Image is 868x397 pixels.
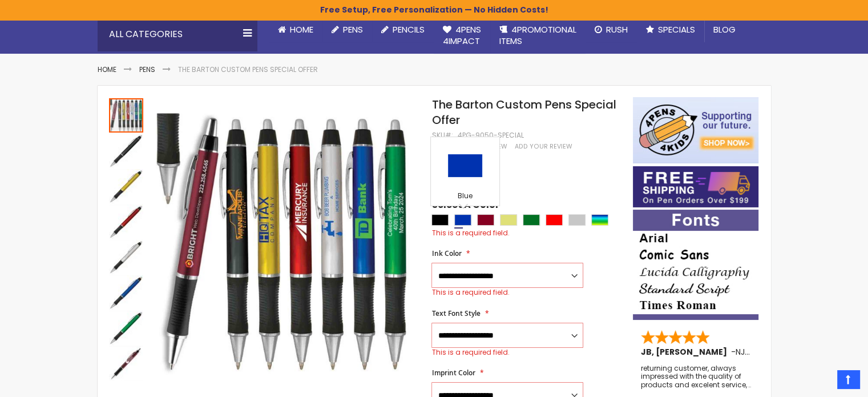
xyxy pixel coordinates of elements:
[434,191,496,203] div: Blue
[514,142,572,151] a: Add Your Review
[109,133,144,168] div: The Barton Custom Pens Special Offer
[837,370,859,388] a: Top
[139,65,155,74] a: Pens
[586,17,637,42] a: Rush
[109,310,144,345] div: The Barton Custom Pens Special Offer
[641,346,731,358] span: JB, [PERSON_NAME]
[290,23,313,35] span: Home
[731,346,830,358] span: - ,
[109,345,143,380] div: The Barton Custom Pens Special Offer
[109,97,144,133] div: The Barton Custom Pens Special Offer
[109,134,143,168] img: The Barton Custom Pens Special Offer
[658,23,695,35] span: Specials
[546,214,563,226] div: Red
[98,65,116,74] a: Home
[431,228,621,238] div: This is a required field.
[431,248,461,258] span: Ink Color
[637,17,704,42] a: Specials
[109,346,143,380] img: The Barton Custom Pens Special Offer
[431,214,449,226] div: Black
[633,210,758,320] img: font-personalization-examples
[736,346,750,358] span: NJ
[372,17,434,42] a: Pencils
[431,199,499,214] span: Select A Color
[109,240,143,274] img: The Barton Custom Pens Special Offer
[109,311,143,345] img: The Barton Custom Pens Special Offer
[431,308,480,318] span: Text Font Style
[704,17,745,42] a: Blog
[434,17,490,54] a: 4Pens4impact
[109,275,143,310] img: The Barton Custom Pens Special Offer
[568,214,586,226] div: Silver
[431,288,583,297] div: This is a required field.
[454,214,471,226] div: Blue
[109,204,143,239] img: The Barton Custom Pens Special Offer
[431,348,583,357] div: This is a required field.
[109,239,144,274] div: The Barton Custom Pens Special Offer
[178,65,318,74] li: The Barton Custom Pens Special Offer
[633,166,758,207] img: Free shipping on orders over $199
[490,17,586,54] a: 4PROMOTIONALITEMS
[633,97,758,163] img: 4pens 4 kids
[109,203,144,239] div: The Barton Custom Pens Special Offer
[98,17,257,51] div: All Categories
[443,23,481,47] span: 4Pens 4impact
[155,114,416,375] img: The Barton Custom Pens Special Offer
[713,23,736,35] span: Blog
[393,23,425,35] span: Pencils
[457,131,523,140] div: 4PG-9050-SPECIAL
[591,214,608,226] div: Assorted
[269,17,322,42] a: Home
[109,169,143,203] img: The Barton Custom Pens Special Offer
[343,23,363,35] span: Pens
[606,23,628,35] span: Rush
[523,214,540,226] div: Green
[322,17,372,42] a: Pens
[431,130,453,140] strong: SKU
[499,23,576,47] span: 4PROMOTIONAL ITEMS
[477,214,494,226] div: Burgundy
[431,97,616,128] span: The Barton Custom Pens Special Offer
[431,368,475,378] span: Imprint Color
[500,214,517,226] div: Gold
[109,168,144,203] div: The Barton Custom Pens Special Offer
[109,274,144,310] div: The Barton Custom Pens Special Offer
[641,364,752,389] div: returning customer, always impressed with the quality of products and excelent service, will retu...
